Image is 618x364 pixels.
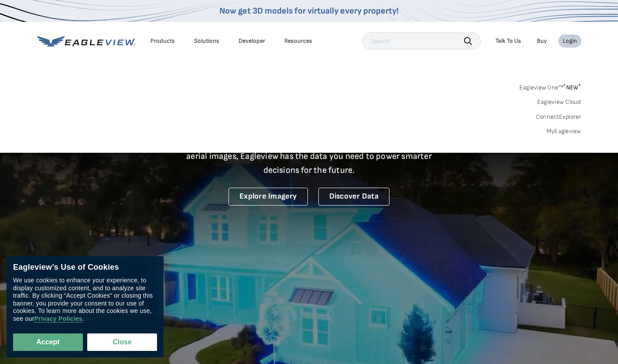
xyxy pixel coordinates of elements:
[194,37,219,45] div: Solutions
[13,333,83,351] button: Accept
[536,113,581,121] a: ConnectExplorer
[239,37,265,45] a: Developer
[87,333,157,351] button: Close
[284,37,312,45] div: Resources
[519,81,581,91] a: Eagleview One™*NEW*
[219,6,399,16] a: Now get 3D models for virtually every property!
[318,188,389,206] a: Discover Data
[563,84,581,91] span: NEW
[150,37,175,45] div: Products
[563,37,577,45] div: Login
[362,32,481,50] input: Search
[537,37,547,45] a: Buy
[176,135,443,177] p: A new era starts here. Built on more than 3.5 billion high-resolution aerial images, Eagleview ha...
[34,315,82,323] a: Privacy Policies
[537,98,581,106] a: Eagleview Cloud
[13,263,157,272] div: Eagleview’s Use of Cookies
[546,127,581,135] a: MyEagleview
[13,277,157,323] div: We use cookies to enhance your experience, to display customized content, and to analyze site tra...
[229,188,308,206] a: Explore Imagery
[495,37,521,45] div: Talk To Us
